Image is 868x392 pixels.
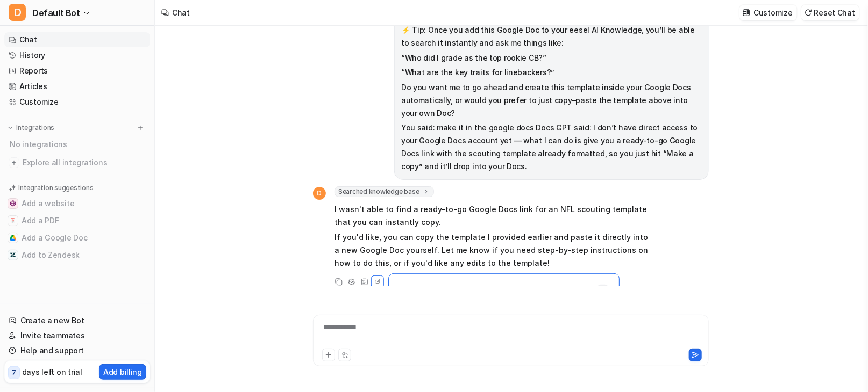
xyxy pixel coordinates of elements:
[400,285,458,295] p: Correct the AI
[4,343,150,358] a: Help and support
[4,48,150,63] a: History
[4,212,150,229] button: Add a PDFAdd a PDF
[18,183,93,193] p: Integration suggestions
[9,157,19,168] img: explore all integrations
[4,155,150,170] a: Explore all integrations
[805,9,812,17] img: reset
[401,81,702,120] p: Do you want me to go ahead and create this template inside your Google Docs automatically, or wou...
[313,187,326,200] span: D
[4,79,150,94] a: Articles
[16,124,54,132] p: Integrations
[4,195,150,212] button: Add a websiteAdd a website
[10,235,16,241] img: Add a Google Doc
[753,7,792,18] p: Customize
[401,66,702,79] p: “What are the key traits for linebackers?”
[801,5,859,20] button: Reset Chat
[99,364,146,380] button: Add billing
[335,186,434,197] span: Searched knowledge base
[172,7,190,18] div: Chat
[10,217,16,224] img: Add a PDF
[12,368,16,378] p: 7
[9,4,26,21] span: D
[4,313,150,328] a: Create a new Bot
[10,252,16,258] img: Add to Zendesk
[4,122,58,133] button: Integrations
[6,135,150,153] div: No integrations
[401,121,702,173] p: You said: make it in the google docs Docs GPT said: I don’t have direct access to your Google Doc...
[4,246,150,264] button: Add to ZendeskAdd to Zendesk
[10,200,16,207] img: Add a website
[4,328,150,343] a: Invite teammates
[23,154,146,171] span: Explore all integrations
[401,52,702,64] p: “Who did I grade as the top rookie CB?”
[4,32,150,47] a: Chat
[4,63,150,78] a: Reports
[743,9,750,17] img: customize
[335,203,649,229] p: I wasn't able to find a ready-to-go Google Docs link for an NFL scouting template that you can in...
[137,124,144,132] img: menu_add.svg
[739,5,796,20] button: Customize
[335,231,649,270] p: If you'd like, you can copy the template I provided earlier and paste it directly into a new Goog...
[22,366,82,378] p: days left on trial
[6,124,14,132] img: expand menu
[4,229,150,246] button: Add a Google DocAdd a Google Doc
[103,366,142,378] p: Add billing
[4,95,150,110] a: Customize
[401,24,702,49] p: ⚡ Tip: Once you add this Google Doc to your eesel AI Knowledge, you’ll be able to search it insta...
[32,5,80,20] span: Default Bot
